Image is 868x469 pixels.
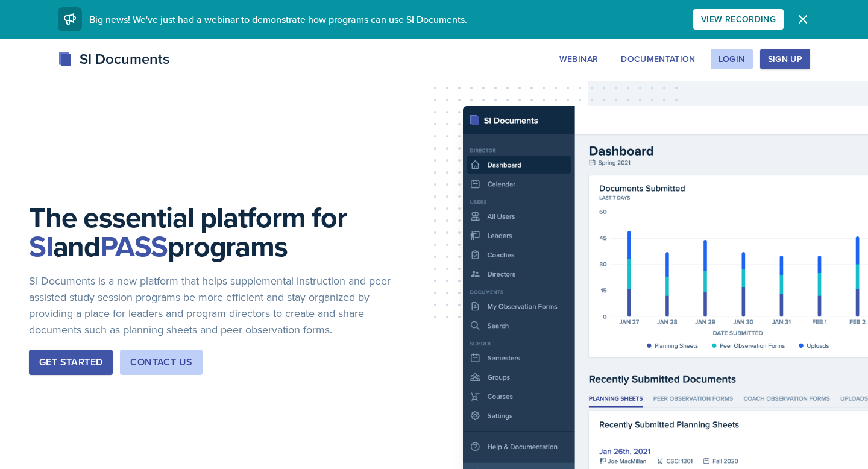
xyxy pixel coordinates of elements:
button: Login [711,49,753,69]
div: Login [719,54,745,64]
span: Big news! We've just had a webinar to demonstrate how programs can use SI Documents. [89,13,467,26]
div: Get Started [39,355,102,370]
button: Documentation [613,49,703,69]
button: Get Started [29,350,113,375]
button: Contact Us [120,350,203,375]
div: Documentation [621,54,696,64]
div: Contact Us [130,355,192,370]
div: Webinar [559,54,598,64]
div: View Recording [701,14,776,24]
button: View Recording [693,9,784,30]
div: Sign Up [768,54,802,64]
div: SI Documents [58,48,169,70]
button: Sign Up [760,49,810,69]
button: Webinar [552,49,606,69]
